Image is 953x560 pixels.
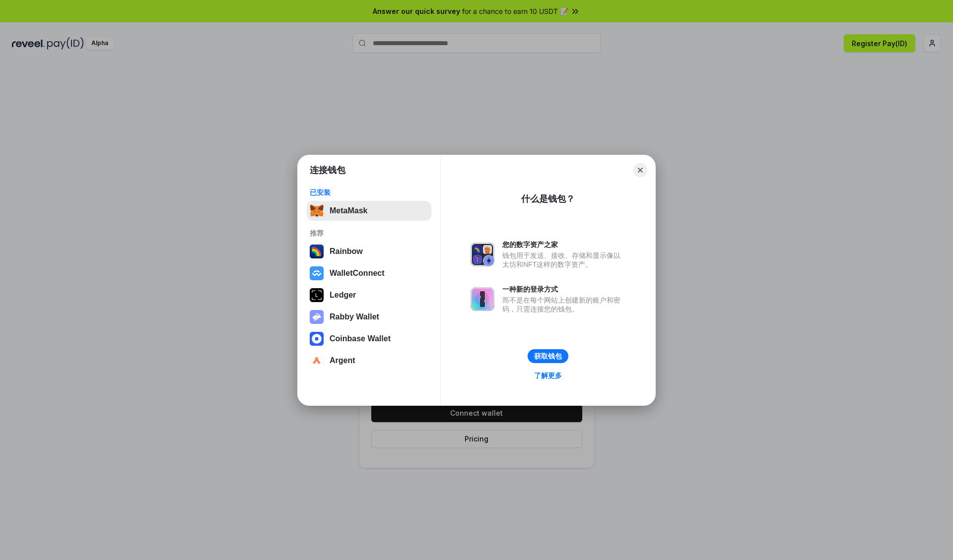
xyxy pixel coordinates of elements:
[307,242,431,261] button: Rainbow
[310,332,324,346] img: svg+xml,%3Csvg%20width%3D%2228%22%20height%3D%2228%22%20viewBox%3D%220%200%2028%2028%22%20fill%3D...
[330,334,391,343] div: Coinbase Wallet
[330,356,355,365] div: Argent
[330,247,363,256] div: Rainbow
[307,201,431,221] button: MetaMask
[307,263,431,283] button: WalletConnect
[310,354,324,368] img: svg+xml,%3Csvg%20width%3D%2228%22%20height%3D%2228%22%20viewBox%3D%220%200%2028%2028%22%20fill%3D...
[330,291,356,300] div: Ledger
[310,310,324,324] img: svg+xml,%3Csvg%20xmlns%3D%22http%3A%2F%2Fwww.w3.org%2F2000%2Fsvg%22%20fill%3D%22none%22%20viewBox...
[502,285,625,294] div: 一种新的登录方式
[307,329,431,349] button: Coinbase Wallet
[534,371,562,380] div: 了解更多
[310,188,428,197] div: 已安装
[310,288,324,302] img: svg+xml,%3Csvg%20xmlns%3D%22http%3A%2F%2Fwww.w3.org%2F2000%2Fsvg%22%20width%3D%2228%22%20height%3...
[310,245,324,258] img: svg+xml,%3Csvg%20width%3D%22120%22%20height%3D%22120%22%20viewBox%3D%220%200%20120%20120%22%20fil...
[310,204,324,218] img: svg+xml,%3Csvg%20fill%3D%22none%22%20height%3D%2233%22%20viewBox%3D%220%200%2035%2033%22%20width%...
[471,287,494,311] img: svg+xml,%3Csvg%20xmlns%3D%22http%3A%2F%2Fwww.w3.org%2F2000%2Fsvg%22%20fill%3D%22none%22%20viewBox...
[528,369,568,382] a: 了解更多
[528,349,568,363] button: 获取钱包
[330,269,385,278] div: WalletConnect
[307,285,431,305] button: Ledger
[521,193,575,205] div: 什么是钱包？
[633,163,647,177] button: Close
[534,352,562,361] div: 获取钱包
[310,164,345,176] h1: 连接钱包
[307,351,431,371] button: Argent
[502,251,625,269] div: 钱包用于发送、接收、存储和显示像以太坊和NFT这样的数字资产。
[310,229,428,238] div: 推荐
[330,312,379,321] div: Rabby Wallet
[502,240,625,249] div: 您的数字资产之家
[471,243,494,266] img: svg+xml,%3Csvg%20xmlns%3D%22http%3A%2F%2Fwww.w3.org%2F2000%2Fsvg%22%20fill%3D%22none%22%20viewBox...
[502,296,625,313] div: 而不是在每个网站上创建新的账户和密码，只需连接您的钱包。
[310,266,324,280] img: svg+xml,%3Csvg%20width%3D%2228%22%20height%3D%2228%22%20viewBox%3D%220%200%2028%2028%22%20fill%3D...
[307,307,431,327] button: Rabby Wallet
[330,206,367,215] div: MetaMask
